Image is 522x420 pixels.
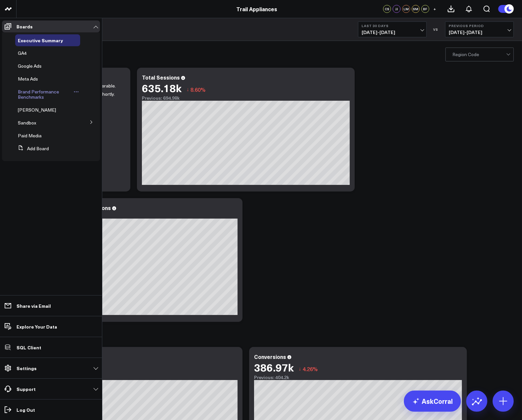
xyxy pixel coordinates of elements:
div: Total Sessions [142,74,180,81]
span: + [434,7,437,11]
a: SQL Client [2,341,100,353]
a: [PERSON_NAME] [18,107,56,113]
a: Google Ads [18,63,42,69]
span: 8.60% [190,86,206,93]
p: Explore Your Data [16,324,57,329]
span: ↓ [299,365,301,373]
div: JJ [393,5,401,13]
b: Previous Period [449,24,510,28]
b: Last 30 Days [362,24,423,28]
span: Sandbox [18,120,36,126]
div: BF [421,5,429,13]
p: Support [16,386,36,392]
span: Brand Performance Benchmarks [18,88,59,100]
span: Executive Summary [18,37,63,44]
button: Add Board [15,143,49,155]
a: Meta Ads [18,76,38,82]
span: [DATE] - [DATE] [449,30,510,35]
span: Meta Ads [18,76,38,82]
span: ↓ [186,85,189,94]
div: Previous: 404.2k [254,375,462,380]
div: Conversions [254,353,286,360]
div: 635.18k [142,82,181,94]
button: + [431,5,439,13]
a: Sandbox [18,120,36,125]
div: CS [383,5,391,13]
a: Paid Media [18,133,42,138]
button: Last 30 Days[DATE]-[DATE] [358,21,427,37]
div: Previous: 694.98k [142,95,350,101]
p: Log Out [16,407,35,412]
a: AskCorral [404,391,461,412]
div: Previous: $123.26k [30,375,238,380]
p: Share via Email [16,303,51,308]
div: LM [402,5,410,13]
p: Boards [16,24,33,29]
span: Google Ads [18,63,42,69]
a: Executive Summary [18,38,63,43]
p: Settings [16,366,37,371]
span: 4.26% [303,365,318,372]
a: GA4 [18,51,27,56]
span: [DATE] - [DATE] [362,30,423,35]
div: SM [412,5,420,13]
div: 386.97k [254,361,294,373]
a: Brand Performance Benchmarks [18,89,72,100]
div: VS [430,27,442,31]
a: Trail Appliances [237,5,277,13]
span: GA4 [18,50,27,56]
a: Log Out [2,404,100,416]
span: Paid Media [18,132,42,139]
p: SQL Client [16,345,41,350]
button: Previous Period[DATE]-[DATE] [445,21,514,37]
span: [PERSON_NAME] [18,107,56,113]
